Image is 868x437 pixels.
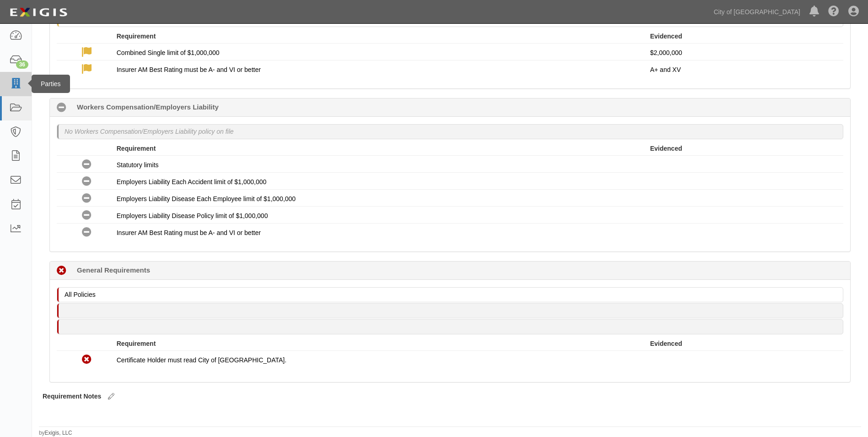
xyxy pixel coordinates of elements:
[77,102,219,112] b: Workers Compensation/Employers Liability
[82,160,92,169] i: No Coverage
[82,211,92,220] i: No Coverage
[117,212,268,219] span: Employers Liability Disease Policy limit of $1,000,000
[57,266,66,276] i: Non-Compliant 622 days (since 01/04/2024)
[117,178,267,186] span: Employers Liability Each Accident limit of $1,000,000
[82,194,92,203] i: No Coverage
[650,33,682,40] strong: Evidenced
[82,48,92,57] i: Waived: Jovy M. Navarro: SIR limit is $20,000,000 w/no expiration date.
[117,229,261,236] span: Insurer AM Best Rating must be A- and VI or better
[82,355,92,365] i: Non-Compliant
[650,65,836,74] p: A+ and XV
[82,228,92,237] i: No Coverage
[57,288,846,295] a: All Policies
[709,3,805,21] a: City of [GEOGRAPHIC_DATA]
[65,290,841,299] p: All Policies
[82,177,92,186] i: No Coverage
[16,60,28,69] div: 36
[77,265,150,275] b: General Requirements
[32,75,70,93] div: Parties
[650,340,682,347] strong: Evidenced
[7,4,70,21] img: logo-5460c22ac91f19d4615b14bd174203de0afe785f0fc80cf4dbbc73dc1793850b.png
[117,145,156,152] strong: Requirement
[65,127,234,136] p: No Workers Compensation/Employers Liability policy on file
[57,103,66,113] i: No Coverage 622 days (since 01/04/2024)
[45,430,72,436] a: Exigis, LLC
[117,33,156,40] strong: Requirement
[43,392,101,401] label: Requirement Notes
[650,48,836,57] p: $2,000,000
[117,356,286,364] span: Certificate Holder must read City of [GEOGRAPHIC_DATA].
[650,145,682,152] strong: Evidenced
[117,340,156,347] strong: Requirement
[117,49,220,56] span: Combined Single limit of $1,000,000
[82,65,92,74] i: Waived: Jovy M. Navarro: SIR limit is $20,000,000 w/no expiration date.
[117,161,159,169] span: Statutory limits
[39,429,72,437] small: by
[117,66,261,73] span: Insurer AM Best Rating must be A- and VI or better
[117,195,296,202] span: Employers Liability Disease Each Employee limit of $1,000,000
[828,6,839,17] i: Help Center - Complianz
